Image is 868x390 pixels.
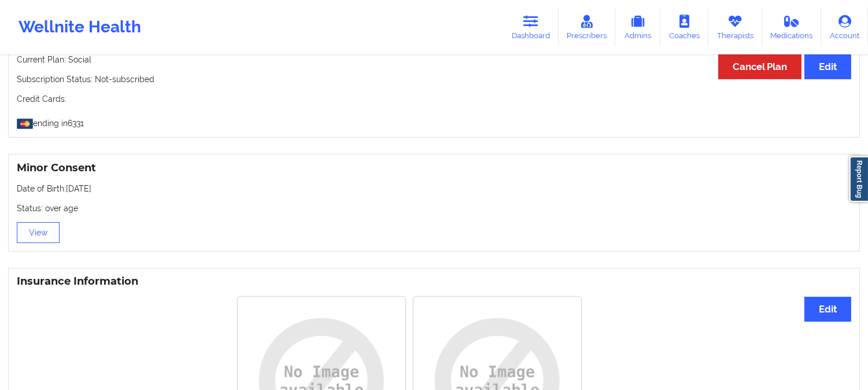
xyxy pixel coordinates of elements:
a: Dashboard [503,8,559,46]
a: Medications [762,8,822,46]
h3: Insurance Information [17,275,851,288]
a: Therapists [708,8,762,46]
button: Edit [804,54,851,79]
h3: Minor Consent [17,161,851,175]
a: Coaches [660,8,708,46]
p: Current Plan: Social [17,54,851,65]
p: Status: over age [17,203,851,214]
p: Credit Cards: [17,93,851,105]
button: Edit [804,297,851,322]
p: Date of Birth: [DATE] [17,183,851,194]
a: Admins [615,8,660,46]
p: Subscription Status: Not-subscribed [17,73,851,85]
a: Prescribers [559,8,616,46]
a: Report Bug [849,156,868,202]
a: Account [821,8,868,46]
p: ending in 6331 [17,113,851,129]
button: Cancel Plan [718,54,801,79]
button: View [17,222,60,243]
